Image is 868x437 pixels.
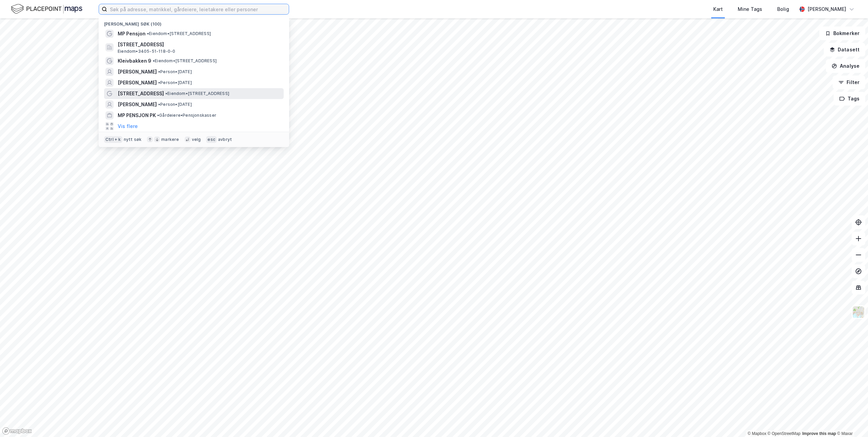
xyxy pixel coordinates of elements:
[218,137,232,142] div: avbryt
[118,122,138,130] button: Vis flere
[748,431,766,436] a: Mapbox
[107,4,289,14] input: Søk på adresse, matrikkel, gårdeiere, leietakere eller personer
[118,68,157,76] span: [PERSON_NAME]
[807,5,846,13] div: [PERSON_NAME]
[118,57,151,65] span: Kleivbakken 9
[2,427,32,435] a: Mapbox homepage
[206,136,217,143] div: esc
[192,137,201,142] div: velg
[713,5,723,13] div: Kart
[118,100,157,109] span: [PERSON_NAME]
[118,49,176,54] span: Eiendom • 3405-51-118-0-0
[153,58,217,64] span: Eiendom • [STREET_ADDRESS]
[118,111,156,119] span: MP PENSJON PK
[834,404,868,437] div: Kontrollprogram for chat
[834,404,868,437] iframe: Chat Widget
[11,3,82,15] img: logo.f888ab2527a4732fd821a326f86c7f29.svg
[834,92,865,106] button: Tags
[158,102,192,107] span: Person • [DATE]
[165,91,167,96] span: •
[768,431,801,436] a: OpenStreetMap
[158,80,160,85] span: •
[802,431,836,436] a: Improve this map
[118,30,146,38] span: MP Pensjon
[824,43,865,56] button: Datasett
[852,306,865,319] img: Z
[99,16,289,28] div: [PERSON_NAME] søk (100)
[738,5,762,13] div: Mine Tags
[118,79,157,87] span: [PERSON_NAME]
[147,31,149,36] span: •
[158,80,192,85] span: Person • [DATE]
[118,41,281,49] span: [STREET_ADDRESS]
[777,5,789,13] div: Bolig
[157,113,159,118] span: •
[153,58,155,63] span: •
[819,27,865,40] button: Bokmerker
[124,137,142,142] div: nytt søk
[118,90,164,98] span: [STREET_ADDRESS]
[158,102,160,107] span: •
[157,113,216,118] span: Gårdeiere • Pensjonskasser
[147,31,211,36] span: Eiendom • [STREET_ADDRESS]
[158,69,192,75] span: Person • [DATE]
[165,91,229,96] span: Eiendom • [STREET_ADDRESS]
[104,136,122,143] div: Ctrl + k
[833,76,865,89] button: Filter
[826,59,865,73] button: Analyse
[161,137,179,142] div: markere
[158,69,160,74] span: •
